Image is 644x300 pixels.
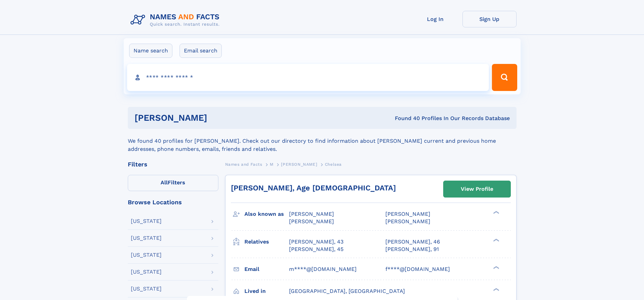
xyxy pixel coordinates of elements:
[385,218,430,225] span: [PERSON_NAME]
[492,265,500,270] div: ❯
[128,11,225,29] img: Logo Names and Facts
[128,175,218,191] label: Filters
[492,210,500,215] div: ❯
[385,238,440,246] a: [PERSON_NAME], 46
[131,252,162,258] div: [US_STATE]
[129,44,172,58] label: Name search
[492,287,500,292] div: ❯
[289,238,343,246] a: [PERSON_NAME], 43
[385,246,439,253] a: [PERSON_NAME], 91
[128,129,517,153] div: We found 40 profiles for [PERSON_NAME]. Check out our directory to find information about [PERSON...
[270,162,273,167] span: M
[281,162,317,167] span: [PERSON_NAME]
[128,199,218,205] div: Browse Locations
[131,286,162,292] div: [US_STATE]
[461,181,493,197] div: View Profile
[289,211,334,217] span: [PERSON_NAME]
[462,11,517,27] a: Sign Up
[444,181,510,197] a: View Profile
[325,162,342,167] span: Chelsea
[385,211,430,217] span: [PERSON_NAME]
[270,160,273,168] a: M
[244,285,289,297] h3: Lived in
[492,238,500,242] div: ❯
[225,160,262,168] a: Names and Facts
[231,184,396,192] a: [PERSON_NAME], Age [DEMOGRAPHIC_DATA]
[127,64,489,91] input: search input
[301,115,510,122] div: Found 40 Profiles In Our Records Database
[131,218,162,224] div: [US_STATE]
[289,246,343,253] a: [PERSON_NAME], 45
[289,218,334,225] span: [PERSON_NAME]
[180,44,222,58] label: Email search
[281,160,317,168] a: [PERSON_NAME]
[244,236,289,248] h3: Relatives
[161,179,168,186] span: All
[492,64,517,91] button: Search Button
[244,263,289,275] h3: Email
[289,288,405,294] span: [GEOGRAPHIC_DATA], [GEOGRAPHIC_DATA]
[135,114,301,122] h1: [PERSON_NAME]
[244,208,289,220] h3: Also known as
[131,235,162,241] div: [US_STATE]
[131,269,162,275] div: [US_STATE]
[128,161,218,167] div: Filters
[408,11,462,27] a: Log In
